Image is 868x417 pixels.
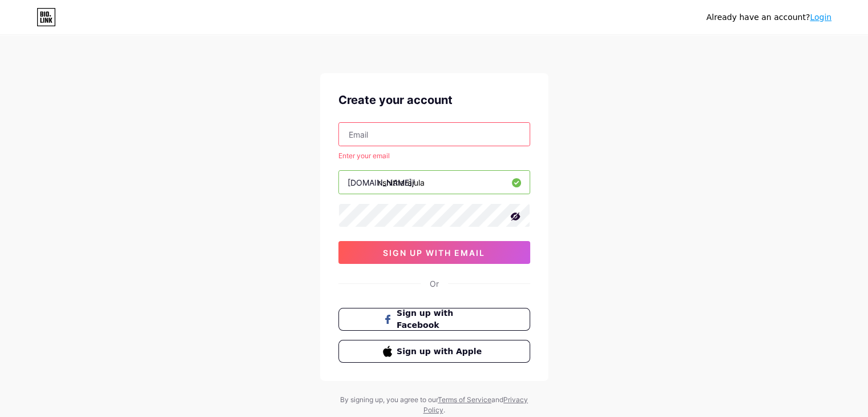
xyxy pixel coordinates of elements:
[438,395,491,404] a: Terms of Service
[348,177,415,189] div: [DOMAIN_NAME]/
[339,171,530,194] input: username
[337,395,531,415] div: By signing up, you agree to our and .
[338,91,530,109] div: Create your account
[338,241,530,264] button: sign up with email
[383,248,485,258] span: sign up with email
[338,151,530,161] div: Enter your email
[397,346,485,358] span: Sign up with Apple
[338,340,530,363] button: Sign up with Apple
[430,278,439,290] div: Or
[397,307,485,331] span: Sign up with Facebook
[706,11,831,23] div: Already have an account?
[338,308,530,331] button: Sign up with Facebook
[339,123,530,146] input: Email
[810,13,831,22] a: Login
